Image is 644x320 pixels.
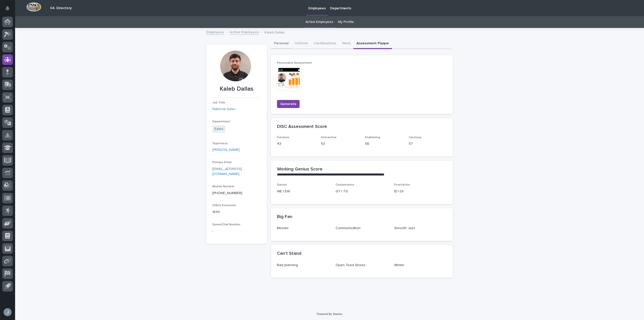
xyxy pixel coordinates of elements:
img: Workspace Logo [26,2,41,12]
span: Department [212,120,230,123]
a: Active Employees [305,16,333,28]
a: National Sales [212,106,236,112]
p: Open Toed Shoes [336,263,388,268]
a: Sales [214,126,223,132]
h2: Working Genius Score [277,167,323,172]
p: 43 [277,141,315,147]
button: Personal [271,39,292,49]
span: Competency [336,183,354,186]
p: GT | TG [336,189,388,194]
a: [PERSON_NAME] [212,147,240,153]
a: Powered By Stacker [317,312,342,315]
span: Job Title [212,101,225,104]
span: Genius [277,183,287,186]
p: WE | EW [277,189,330,194]
a: My Profile [338,16,354,28]
span: Stabilizing [365,136,380,139]
span: Supervisor [212,142,228,145]
span: Frustration [394,183,410,186]
p: 53 [321,141,359,147]
p: ID | DI [394,189,447,194]
span: Speed Dial Number [212,223,240,226]
button: Work [339,39,353,49]
p: 1840 [212,209,261,215]
p: Winter [394,263,447,268]
p: Smooth Jazz [394,226,447,231]
span: Interactive [321,136,337,139]
span: Cautious [409,136,422,139]
p: Bad planning [277,263,330,268]
p: Kaleb Dallas [212,85,261,93]
p: Kaleb Dallas [264,29,285,35]
p: 57 [409,141,447,147]
span: Personality Assessment [277,61,312,64]
a: Active Employees [230,29,259,35]
button: Assessment Plaque [353,39,392,49]
a: [PHONE_NUMBER] [212,191,242,195]
span: Decisive [277,136,289,139]
h2: DISC Assessment Score [277,124,327,130]
h2: 04. Directory [50,6,72,10]
button: Notifications [2,3,13,14]
span: Generate [280,101,296,106]
span: Mobile Number [212,185,234,188]
span: Primary Email [212,161,232,164]
h2: Can't Stand [277,251,301,257]
a: Employees [206,29,224,35]
p: - [212,228,261,234]
p: Communication [336,226,388,231]
button: Generate [277,100,300,108]
button: Certifications [311,39,339,49]
button: users-avatar [2,307,13,317]
p: 56 [365,141,403,147]
button: Uniform [292,39,311,49]
div: Notifications [6,6,13,14]
p: Movies [277,226,330,231]
h2: Big Fan [277,214,292,220]
a: [EMAIL_ADDRESS][DOMAIN_NAME] [212,167,242,176]
span: Office Extension [212,204,236,207]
